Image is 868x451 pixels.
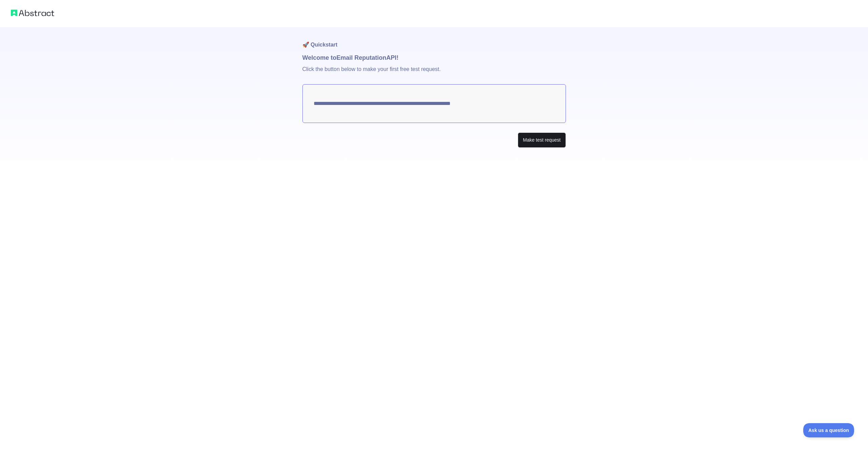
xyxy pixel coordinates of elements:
[302,53,566,62] h1: Welcome to Email Reputation API!
[302,27,566,53] h1: 🚀 Quickstart
[11,8,54,18] img: Abstract logo
[518,132,566,148] button: Make test request
[302,62,566,84] p: Click the button below to make your first free test request.
[803,423,854,437] iframe: Toggle Customer Support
